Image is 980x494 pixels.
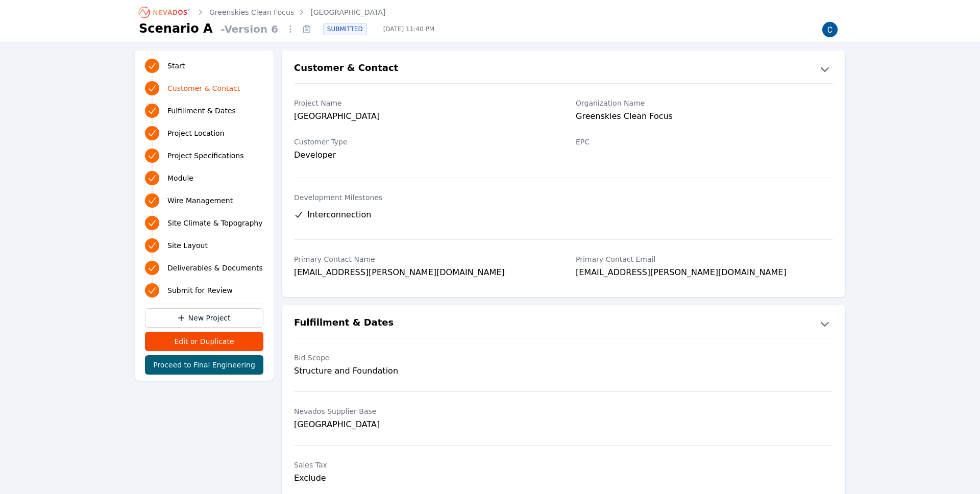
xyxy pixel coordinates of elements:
[294,460,551,470] label: Sales Tax
[294,266,551,281] div: [EMAIL_ADDRESS][PERSON_NAME][DOMAIN_NAME]
[217,22,282,36] span: - Version 6
[167,151,244,161] span: Project Specifications
[167,128,225,138] span: Project Location
[167,106,236,116] span: Fulfillment & Dates
[139,4,385,20] nav: Breadcrumb
[294,137,551,147] label: Customer Type
[294,254,551,264] label: Primary Contact Name
[167,285,233,295] span: Submit for Review
[145,308,263,328] a: New Project
[167,263,263,273] span: Deliverables & Documents
[576,254,833,264] label: Primary Contact Email
[576,110,833,125] div: Greenskies Clean Focus
[294,61,398,77] h2: Customer & Contact
[145,332,263,351] button: Edit or Duplicate
[167,218,262,228] span: Site Climate & Topography
[294,353,551,363] label: Bid Scope
[294,365,551,377] div: Structure and Foundation
[310,7,385,17] a: [GEOGRAPHIC_DATA]
[167,83,240,93] span: Customer & Contact
[145,355,263,375] button: Proceed to Final Engineering
[576,266,833,281] div: [EMAIL_ADDRESS][PERSON_NAME][DOMAIN_NAME]
[294,149,551,161] div: Developer
[576,137,833,147] label: EPC
[375,25,443,33] span: [DATE] 11:40 PM
[294,98,551,108] label: Project Name
[282,315,845,332] button: Fulfillment & Dates
[323,23,367,35] div: SUBMITTED
[294,315,394,332] h2: Fulfillment & Dates
[822,21,838,38] img: Carmen Brooks
[294,406,551,416] label: Nevados Supplier Base
[282,61,845,77] button: Customer & Contact
[294,418,551,431] div: [GEOGRAPHIC_DATA]
[167,173,193,183] span: Module
[167,195,233,206] span: Wire Management
[576,98,833,108] label: Organization Name
[294,472,551,484] div: Exclude
[167,61,185,71] span: Start
[294,110,551,125] div: [GEOGRAPHIC_DATA]
[307,209,371,221] span: Interconnection
[294,192,833,203] label: Development Milestones
[167,240,208,251] span: Site Layout
[209,7,294,17] a: Greenskies Clean Focus
[139,20,213,37] h1: Scenario A
[145,57,263,300] nav: Progress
